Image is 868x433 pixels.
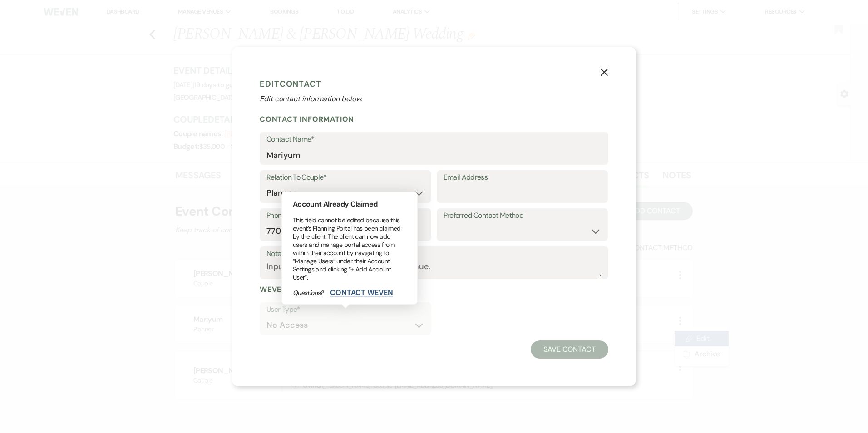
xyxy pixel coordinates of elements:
input: First and Last Name [266,146,602,164]
p: Questions? [293,289,323,297]
label: Phone Number [266,209,424,222]
h5: Account Already Claimed [293,199,406,209]
p: Edit contact information below. [260,93,608,104]
label: Preferred Contact Method [444,209,602,222]
label: Contact Name* [266,133,602,146]
label: Notes [266,247,602,261]
h2: Contact Information [260,114,608,124]
label: User Type* [266,303,424,316]
label: Email Address [444,171,602,184]
label: Relation To Couple* [266,171,424,184]
div: Weven Account Information [260,285,608,294]
h1: Edit Contact [260,77,608,91]
p: This field cannot be edited because this event’s Planning Portal has been claimed by the client. ... [293,216,406,281]
button: Save Contact [531,340,608,359]
button: Contact Weven [330,289,393,297]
